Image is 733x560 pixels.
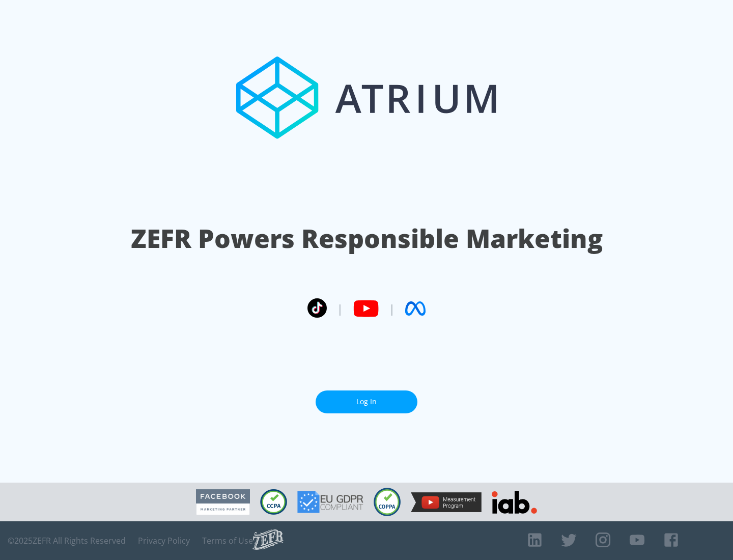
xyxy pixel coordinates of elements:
img: COPPA Compliant [374,488,401,516]
span: | [337,301,343,316]
img: GDPR Compliant [297,491,363,513]
img: IAB [492,491,537,514]
img: YouTube Measurement Program [411,492,482,512]
a: Privacy Policy [138,536,190,546]
h1: ZEFR Powers Responsible Marketing [131,221,603,256]
a: Log In [316,390,417,413]
span: © 2025 ZEFR All Rights Reserved [8,536,126,546]
a: Terms of Use [202,536,253,546]
img: Facebook Marketing Partner [196,489,250,515]
span: | [389,301,395,316]
img: CCPA Compliant [260,489,287,515]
